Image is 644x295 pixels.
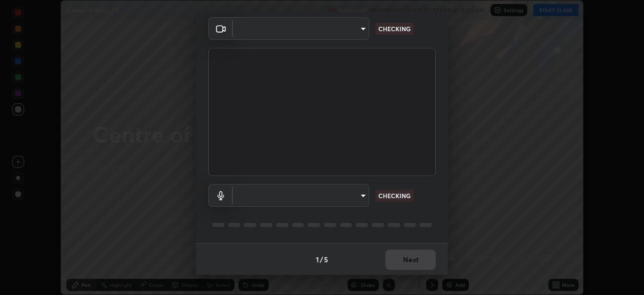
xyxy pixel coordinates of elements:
p: CHECKING [378,24,411,33]
h4: 1 [316,254,319,265]
h4: 5 [324,254,328,265]
div: ​ [233,184,369,207]
h4: / [320,254,323,265]
p: CHECKING [378,191,411,200]
div: ​ [233,17,369,40]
